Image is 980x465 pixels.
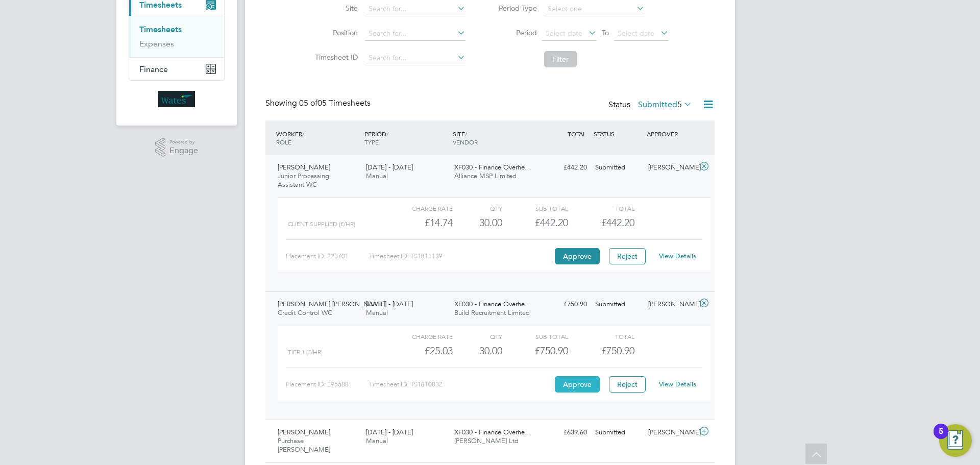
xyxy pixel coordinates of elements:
div: PERIOD [362,125,450,151]
span: [DATE] - [DATE] [366,163,413,172]
span: Build Recruitment Limited [454,308,530,317]
span: XF030 - Finance Overhe… [454,163,531,172]
span: [DATE] - [DATE] [366,300,413,308]
span: Engage [169,146,198,155]
div: £442.20 [538,159,591,176]
div: Submitted [591,424,644,441]
input: Search for... [365,2,465,16]
span: 05 of [299,98,317,108]
div: Charge rate [387,330,453,342]
span: Powered by [169,138,198,146]
div: Sub Total [502,330,568,342]
div: [PERSON_NAME] [644,424,697,441]
button: Reject [609,248,646,264]
div: Submitted [591,159,644,176]
div: SITE [450,125,538,151]
span: TOTAL [568,130,586,138]
span: [PERSON_NAME] [278,428,330,436]
div: 30.00 [453,342,502,359]
div: £14.74 [387,214,453,231]
div: [PERSON_NAME] [644,159,697,176]
span: VENDOR [453,138,478,146]
label: Submitted [638,100,692,110]
button: Approve [555,376,600,393]
label: Period Type [491,4,537,13]
span: / [302,130,304,138]
span: To [599,26,612,39]
span: Purchase [PERSON_NAME] [278,436,330,454]
div: Showing [265,98,373,109]
div: Total [568,202,634,214]
label: Position [312,28,358,37]
div: £639.60 [538,424,591,441]
span: Tier 1 (£/HR) [288,349,323,356]
div: APPROVER [644,125,697,143]
a: Timesheets [139,25,182,34]
span: [PERSON_NAME] Ltd [454,436,519,445]
label: Timesheet ID [312,53,358,62]
div: Submitted [591,296,644,313]
span: XF030 - Finance Overhe… [454,300,531,308]
div: QTY [453,330,502,342]
input: Select one [544,2,645,16]
a: Expenses [139,39,174,48]
div: Timesheet ID: TS1811139 [369,248,552,264]
label: Period [491,28,537,37]
span: Junior Processing Assistant WC [278,172,329,189]
a: View Details [659,252,696,260]
div: £750.90 [502,342,568,359]
span: [DATE] - [DATE] [366,428,413,436]
a: View Details [659,380,696,388]
div: Sub Total [502,202,568,214]
button: Approve [555,248,600,264]
button: Reject [609,376,646,393]
div: £442.20 [502,214,568,231]
span: Manual [366,172,388,180]
span: 5 [677,100,682,110]
span: / [465,130,467,138]
a: Go to home page [129,91,225,107]
div: £25.03 [387,342,453,359]
span: Manual [366,308,388,317]
div: Total [568,330,634,342]
div: WORKER [274,125,362,151]
div: Timesheets [129,16,224,57]
span: Client Supplied (£/HR) [288,221,355,228]
span: TYPE [364,138,379,146]
div: Placement ID: 295688 [286,376,369,393]
div: [PERSON_NAME] [644,296,697,313]
button: Finance [129,58,224,80]
button: Filter [544,51,577,67]
span: XF030 - Finance Overhe… [454,428,531,436]
span: [PERSON_NAME] [278,163,330,172]
div: Status [608,98,694,112]
span: Finance [139,64,168,74]
span: / [386,130,388,138]
span: 05 Timesheets [299,98,371,108]
span: £750.90 [601,345,634,357]
span: [PERSON_NAME] [PERSON_NAME] [278,300,385,308]
div: Timesheet ID: TS1810832 [369,376,552,393]
span: Credit Control WC [278,308,332,317]
label: Site [312,4,358,13]
input: Search for... [365,51,465,65]
span: £442.20 [601,216,634,229]
span: Select date [618,29,654,38]
div: 5 [939,431,943,445]
div: Placement ID: 223701 [286,248,369,264]
div: Charge rate [387,202,453,214]
a: Powered byEngage [155,138,199,157]
div: STATUS [591,125,644,143]
span: Manual [366,436,388,445]
button: Open Resource Center, 5 new notifications [939,424,972,457]
div: £750.90 [538,296,591,313]
div: 30.00 [453,214,502,231]
input: Search for... [365,27,465,41]
img: wates-logo-retina.png [158,91,195,107]
span: Select date [546,29,582,38]
span: ROLE [276,138,291,146]
span: Alliance MSP Limited [454,172,517,180]
div: QTY [453,202,502,214]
